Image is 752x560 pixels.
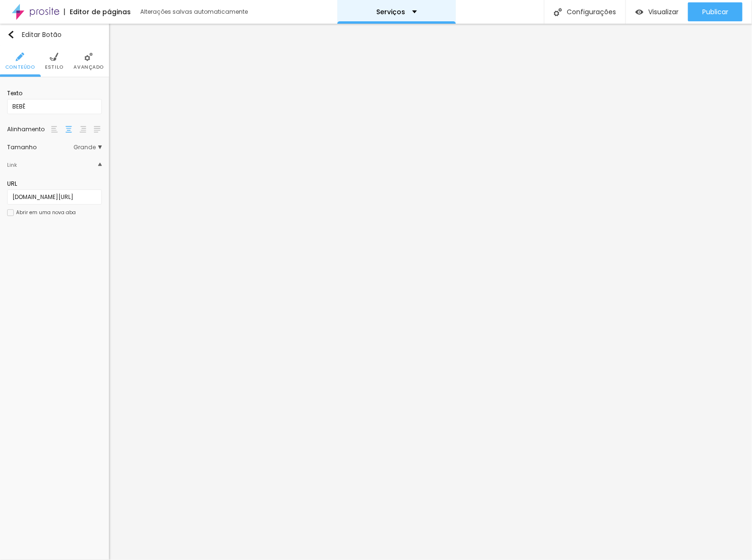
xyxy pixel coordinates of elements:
div: IconeLink [7,155,102,175]
span: Visualizar [648,8,679,16]
div: Abrir em uma nova aba [16,210,76,215]
div: Link [7,160,17,170]
img: Icone [98,163,102,166]
span: Conteúdo [5,65,35,70]
div: Tamanho [7,145,73,150]
span: Publicar [702,8,728,16]
img: paragraph-justified-align.svg [94,126,100,133]
button: Publicar [688,2,743,21]
iframe: Editor [109,24,752,560]
img: Icone [84,53,93,61]
img: Icone [554,8,562,16]
button: Visualizar [626,2,688,21]
img: paragraph-center-align.svg [65,126,72,133]
div: Alinhamento [7,126,50,132]
span: Grande [73,145,102,150]
img: paragraph-right-align.svg [80,126,86,133]
img: Icone [7,31,15,38]
div: Texto [7,89,102,98]
div: Editar Botão [7,31,62,38]
img: paragraph-left-align.svg [51,126,58,133]
div: Alterações salvas automaticamente [140,9,249,15]
div: URL [7,180,102,188]
img: Icone [50,53,58,61]
span: Avançado [73,65,104,70]
img: view-1.svg [635,8,643,16]
span: Estilo [45,65,63,70]
img: Icone [16,53,24,61]
div: Editor de páginas [64,9,131,15]
p: Serviços [376,9,405,15]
